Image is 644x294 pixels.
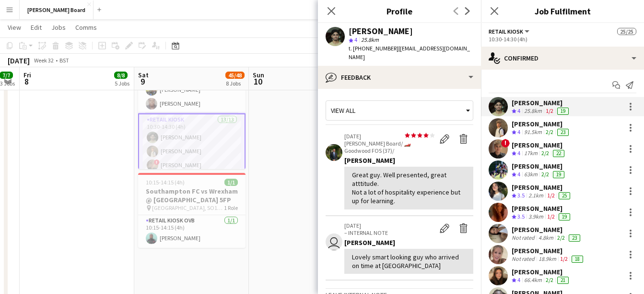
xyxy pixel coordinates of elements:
[557,129,569,136] div: 23
[547,213,555,220] app-skills-label: 1/2
[517,213,525,220] span: 3.5
[553,150,564,157] div: 22
[253,71,264,79] span: Sun
[115,80,129,87] div: 5 Jobs
[32,57,56,64] span: Week 32
[344,140,435,154] p: [PERSON_NAME] Board/ 🏎️ Goodwood FOS (37)/
[481,5,644,17] h3: Job Fulfilment
[501,139,510,147] span: !
[512,255,537,263] div: Not rated
[20,0,94,19] button: [PERSON_NAME] Board
[553,171,564,178] div: 19
[522,128,544,136] div: 91.5km
[8,23,21,32] span: View
[31,23,42,32] span: Edit
[8,56,30,65] div: [DATE]
[546,128,553,135] app-skills-label: 2/2
[557,277,569,284] div: 21
[617,28,636,35] span: 25/25
[349,27,413,36] div: [PERSON_NAME]
[138,173,246,248] app-job-card: 10:15-14:15 (4h)1/1Southampton FC vs Wrexham @ [GEOGRAPHIC_DATA] 5FP [GEOGRAPHIC_DATA], SO14 5FP1...
[559,192,570,199] div: 25
[572,256,583,263] div: 18
[527,192,545,200] div: 2.1km
[522,149,539,158] div: 17km
[4,21,25,34] a: View
[23,71,31,79] span: Fri
[224,204,238,211] span: 1 Role
[138,71,149,79] span: Sat
[318,5,481,17] h3: Profile
[512,162,566,171] div: [PERSON_NAME]
[359,36,381,43] span: 25.8km
[59,57,69,64] div: BST
[546,107,553,114] app-skills-label: 1/2
[22,76,31,87] span: 8
[559,213,570,220] div: 19
[537,255,558,263] div: 18.9km
[517,171,520,178] span: 4
[51,23,66,32] span: Jobs
[512,120,571,128] div: [PERSON_NAME]
[75,23,97,32] span: Comms
[344,229,435,236] p: – INTERNAL NOTE
[489,28,523,35] span: Retail Kiosk
[541,149,549,157] app-skills-label: 2/2
[522,171,539,179] div: 63km
[512,183,572,192] div: [PERSON_NAME]
[546,276,553,283] app-skills-label: 2/2
[344,133,435,140] p: [DATE]
[512,98,571,107] div: [PERSON_NAME]
[152,204,224,211] span: [GEOGRAPHIC_DATA], SO14 5FP
[557,234,565,241] app-skills-label: 2/2
[557,108,569,115] div: 19
[512,268,571,276] div: [PERSON_NAME]
[225,72,245,79] span: 45/48
[522,107,544,115] div: 25.8km
[541,171,549,178] app-skills-label: 2/2
[138,187,246,204] h3: Southampton FC vs Wrexham @ [GEOGRAPHIC_DATA] 5FP
[512,246,585,255] div: [PERSON_NAME]
[349,45,470,61] span: | [EMAIL_ADDRESS][DOMAIN_NAME]
[512,225,582,234] div: [PERSON_NAME]
[344,238,473,247] div: [PERSON_NAME]
[489,36,636,43] div: 10:30-14:30 (4h)
[537,234,555,242] div: 4.8km
[517,192,525,199] span: 3.5
[352,171,466,206] div: Great guy. Well presented, great atttitude. Not a lot of hospitality experience but up for learning.
[344,222,435,229] p: [DATE]
[489,28,531,35] button: Retail Kiosk
[251,76,264,87] span: 10
[547,192,555,199] app-skills-label: 1/2
[154,159,160,165] span: !
[146,179,185,186] span: 10:15-14:15 (4h)
[517,128,520,135] span: 4
[318,66,481,89] div: Feedback
[517,276,520,283] span: 4
[527,213,545,221] div: 3.9km
[512,234,537,242] div: Not rated
[27,21,46,34] a: Edit
[352,253,466,270] div: Lovely smart looking guy who arrived on time at [GEOGRAPHIC_DATA]
[560,255,568,262] app-skills-label: 1/2
[569,234,580,242] div: 23
[512,204,572,213] div: [PERSON_NAME]
[517,107,520,114] span: 4
[138,27,246,169] app-job-card: 09:00-15:30 (6h30m)25/25Southampton FC vs Wrexham @ [GEOGRAPHIC_DATA] 5FP [GEOGRAPHIC_DATA], SO14...
[71,21,101,34] a: Comms
[114,72,128,79] span: 8/8
[137,76,149,87] span: 9
[349,45,398,52] span: t. [PHONE_NUMBER]
[138,215,246,248] app-card-role: Retail Kiosk OVB1/110:15-14:15 (4h)[PERSON_NAME]
[522,276,544,284] div: 66.4km
[224,179,238,186] span: 1/1
[226,80,244,87] div: 8 Jobs
[47,21,70,34] a: Jobs
[517,149,520,157] span: 4
[331,106,355,115] span: View all
[481,47,644,70] div: Confirmed
[354,36,357,43] span: 4
[512,141,566,149] div: [PERSON_NAME]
